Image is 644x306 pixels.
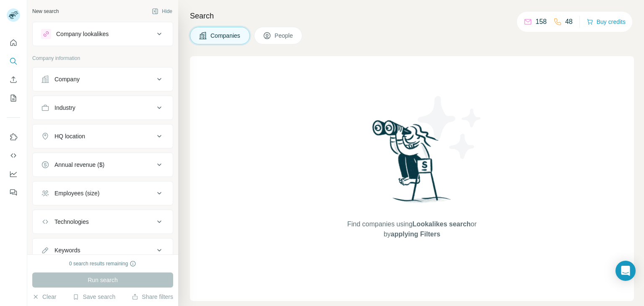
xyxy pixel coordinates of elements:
button: Annual revenue ($) [33,155,173,175]
div: Industry [55,104,75,112]
span: Find companies using or by [345,219,479,239]
span: applying Filters [391,231,440,238]
button: Clear [32,293,56,301]
p: 48 [565,17,573,27]
button: Quick start [7,35,20,50]
button: Industry [33,98,173,118]
button: Hide [146,5,178,18]
button: Use Surfe on LinkedIn [7,130,20,145]
button: HQ location [33,126,173,146]
button: Company lookalikes [33,24,173,44]
button: Dashboard [7,166,20,182]
div: Keywords [55,246,80,254]
button: Save search [73,293,115,301]
button: Search [7,54,20,69]
span: Companies [210,31,241,40]
img: Surfe Illustration - Woman searching with binoculars [369,118,456,211]
h4: Search [190,10,634,22]
div: HQ location [55,132,85,140]
span: People [275,31,294,40]
button: Technologies [33,212,173,232]
button: Use Surfe API [7,148,20,163]
button: Keywords [33,240,173,260]
img: Surfe Illustration - Stars [412,90,488,165]
button: Buy credits [587,16,626,28]
p: Company information [32,54,173,62]
div: Technologies [55,218,89,226]
span: Lookalikes search [413,220,471,228]
div: 0 search results remaining [69,260,137,267]
button: Feedback [7,185,20,200]
div: Open Intercom Messenger [615,261,636,281]
button: Enrich CSV [7,72,20,87]
button: Share filters [132,293,173,301]
div: Employees (size) [55,189,99,197]
button: Company [33,69,173,89]
div: Annual revenue ($) [55,161,104,169]
div: New search [32,8,59,15]
div: Company lookalikes [56,30,109,38]
p: 158 [535,17,547,27]
button: My lists [7,91,20,106]
div: Company [55,75,80,83]
button: Employees (size) [33,183,173,203]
